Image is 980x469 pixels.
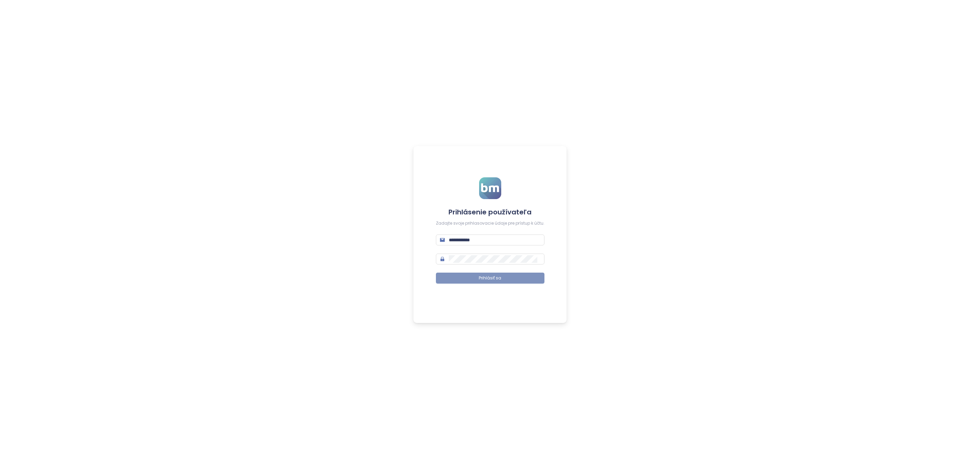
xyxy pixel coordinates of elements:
[479,177,501,199] img: logo
[436,220,544,227] div: Zadajte svoje prihlasovacie údaje pre prístup k účtu.
[436,273,544,284] button: Prihlásiť sa
[440,238,445,242] span: mail
[440,257,445,261] span: lock
[436,207,544,217] h4: Prihlásenie používateľa
[479,275,501,281] span: Prihlásiť sa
